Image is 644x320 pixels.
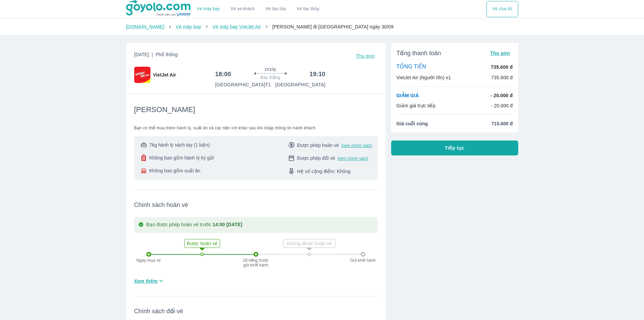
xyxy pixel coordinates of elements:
[275,81,325,88] p: [GEOGRAPHIC_DATA]
[215,70,231,78] h6: 18:00
[152,52,153,57] span: |
[337,156,368,161] button: Xem chính sách
[134,278,158,284] span: Xem thêm
[242,258,269,268] p: 28 tiếng trước giờ khởi hành
[146,221,242,229] p: Bạn được phép hoàn vé trước
[397,120,428,127] span: Giá cuối cùng
[491,64,512,70] p: 735.600 đ
[149,154,214,161] span: Không bao gồm hành lý ký gửi
[261,75,280,80] span: Bay thẳng
[397,49,441,57] span: Tổng thanh toán
[134,201,378,209] span: Chính sách hoàn vé
[260,1,291,17] a: Vé tàu lửa
[297,168,351,175] span: Hệ số cộng điểm: Không
[486,1,518,17] div: choose transportation mode
[134,307,378,315] span: Chính sách đổi vé
[149,167,200,174] span: Không bao gồm suất ăn
[491,74,513,81] p: 735.600 đ
[487,48,513,58] button: Thu gọn
[156,52,177,57] span: Phổ thông
[231,6,255,12] a: Vé xe khách
[134,51,178,61] span: [DATE]
[397,74,451,81] p: VietJet Air (Người lớn) x1
[297,142,339,149] span: Được phép hoàn vé
[490,50,510,56] span: Thu gọn
[486,1,518,17] button: Vé của tôi
[134,258,164,263] p: Ngày mua vé
[356,53,375,59] span: Thu gọn
[348,258,378,263] p: Giờ khởi hành
[397,92,419,99] p: GIẢM GIÁ
[185,240,219,247] p: Được hoàn vé
[291,1,325,17] button: Vé tàu thủy
[212,24,261,29] a: Vé máy bay VietJet Air
[191,1,325,17] div: choose transportation mode
[284,240,335,247] p: Không được hoàn vé
[126,24,165,29] a: [DOMAIN_NAME]
[272,24,393,29] span: [PERSON_NAME] đi [GEOGRAPHIC_DATA] ngày 30/09
[197,6,220,12] a: Vé máy bay
[391,141,518,155] button: Tiếp tục
[215,81,271,88] p: [GEOGRAPHIC_DATA] T1
[310,70,326,78] h6: 19:10
[353,51,378,61] button: Thu gọn
[445,145,464,151] span: Tiếp tục
[297,155,335,162] span: Được phép đổi vé
[176,24,201,29] a: Vé máy bay
[149,142,210,148] span: 7kg hành lý xách tay (1 kiện)
[213,222,242,227] strong: 14:00 [DATE]
[153,71,176,78] span: VietJet Air
[132,275,168,286] button: Xem thêm
[397,63,426,71] p: TỔNG TIỀN
[491,102,513,109] p: - 20.000 đ
[264,67,276,72] span: 1h10p
[491,92,512,99] p: - 20.000 đ
[397,102,436,109] p: Giảm giá trực tiếp
[126,23,518,30] nav: breadcrumb
[134,105,195,114] span: [PERSON_NAME]
[341,143,372,148] button: Xem chính sách
[491,120,512,127] span: 715.600 đ
[134,125,378,131] span: Bạn có thể mua thêm hành lý, suất ăn và các tiện ích khác sau khi nhập thông tin hành khách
